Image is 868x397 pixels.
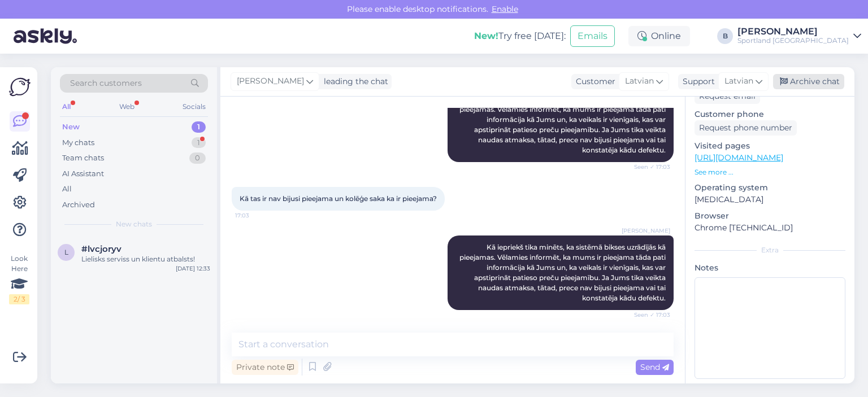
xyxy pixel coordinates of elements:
button: Emails [570,25,615,47]
span: Kā iepriekš tika minēts, ka sistēmā bikses uzrādījās kā pieejamas. Vēlamies informēt, ka mums ir ... [459,243,667,302]
div: AI Assistant [62,168,104,180]
div: Web [117,99,137,114]
p: [MEDICAL_DATA] [695,194,845,206]
span: Seen ✓ 17:03 [628,163,670,171]
span: 17:03 [235,211,277,220]
b: New! [474,30,498,41]
div: Request phone number [695,120,797,136]
div: Extra [695,245,845,255]
div: 2 / 3 [9,294,29,304]
span: [PERSON_NAME] [622,226,670,235]
p: Chrome [TECHNICAL_ID] [695,222,845,234]
div: 1 [192,121,206,133]
p: Visited pages [695,140,845,152]
div: My chats [62,137,94,149]
span: Kā tas ir nav bijusi pieejama un kolēģe saka ka ir pieejama? [240,194,437,203]
span: Send [640,362,669,372]
div: [PERSON_NAME] [737,27,849,36]
span: l [64,248,68,256]
p: See more ... [695,167,845,177]
span: Enable [488,4,522,14]
div: Try free [DATE]: [474,29,566,43]
div: Socials [180,99,208,114]
span: #lvcjoryv [81,244,121,254]
div: Online [628,26,690,46]
p: Operating system [695,182,845,194]
div: leading the chat [319,76,388,88]
div: 1 [192,137,206,149]
div: Team chats [62,152,104,164]
div: All [60,99,73,114]
a: [PERSON_NAME]Sportland [GEOGRAPHIC_DATA] [737,27,861,45]
div: Support [678,76,715,88]
p: Notes [695,262,845,274]
img: Askly Logo [9,76,31,98]
div: All [62,184,72,195]
div: [DATE] 12:33 [176,264,210,273]
div: Look Here [9,254,29,304]
p: Customer phone [695,108,845,120]
div: B [717,28,733,44]
a: [URL][DOMAIN_NAME] [695,152,783,163]
div: Customer [571,76,615,88]
span: Seen ✓ 17:03 [628,311,670,319]
span: Latvian [625,75,654,88]
div: Request email [695,89,760,104]
div: Archived [62,199,95,211]
div: Private note [232,360,298,375]
div: Lielisks serviss un klientu atbalsts! [81,254,210,264]
div: Sportland [GEOGRAPHIC_DATA] [737,36,849,45]
span: Search customers [70,77,142,89]
div: New [62,121,80,133]
div: 0 [189,152,206,164]
p: Browser [695,210,845,222]
span: Latvian [724,75,753,88]
span: [PERSON_NAME] [237,75,304,88]
div: Archive chat [773,74,844,89]
span: New chats [116,219,152,229]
